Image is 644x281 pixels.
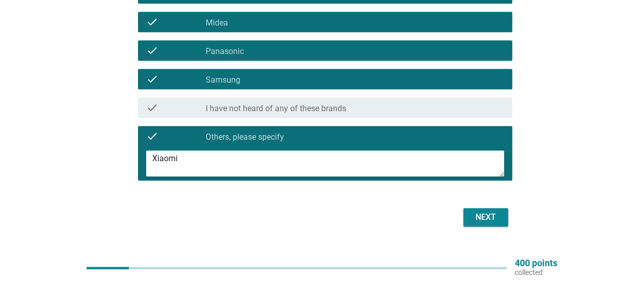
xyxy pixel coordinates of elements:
label: Panasonic [206,46,244,57]
i: check [146,130,158,142]
label: Samsung [206,75,240,85]
i: check [146,101,158,114]
p: collected [515,268,557,277]
button: Next [463,208,508,226]
label: Midea [206,18,228,28]
i: check [146,73,158,85]
p: 400 points [515,259,557,268]
div: Next [471,211,500,223]
i: check [146,44,158,57]
label: I have not heard of any of these brands [206,104,346,114]
label: Others, please specify [206,132,284,142]
i: check [146,16,158,28]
